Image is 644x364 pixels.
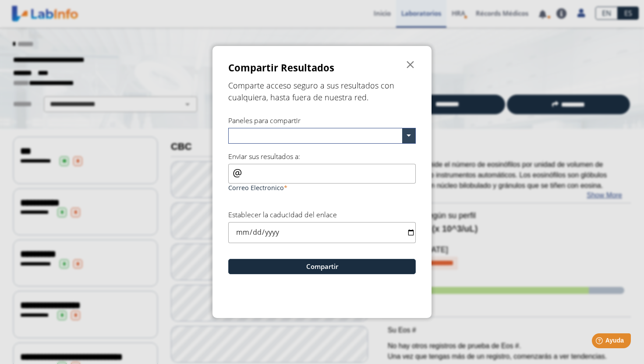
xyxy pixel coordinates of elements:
span:  [405,60,416,70]
button: Compartir [228,259,416,274]
label: Enviar sus resultados a: [228,152,300,161]
h3: Compartir Resultados [228,61,334,75]
label: Establecer la caducidad del enlace [228,210,337,219]
label: Paneles para compartir [228,116,301,125]
h5: Comparte acceso seguro a sus resultados con cualquiera, hasta fuera de nuestra red. [228,80,416,103]
iframe: Help widget launcher [566,330,634,354]
label: Correo Electronico [228,184,416,192]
